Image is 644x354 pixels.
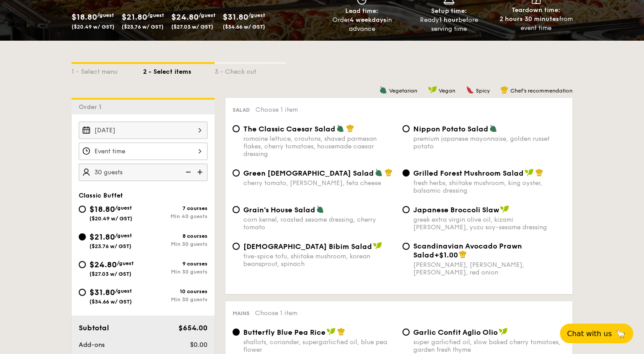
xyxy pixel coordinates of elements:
[431,7,467,15] span: Setup time:
[402,169,410,177] input: Grilled Forest Mushroom Saladfresh herbs, shiitake mushroom, king oyster, balsamic dressing
[89,299,132,305] span: ($34.66 w/ GST)
[500,86,508,94] img: icon-chef-hat.a58ddaea.svg
[402,243,410,250] input: Scandinavian Avocado Prawn Salad+$1.00[PERSON_NAME], [PERSON_NAME], [PERSON_NAME], red onion
[434,251,458,259] span: +$1.00
[243,338,395,354] div: shallots, coriander, supergarlicfied oil, blue pea flower
[243,125,335,133] span: The Classic Caesar Salad
[143,261,208,267] div: 9 courses
[413,169,524,177] span: Grilled Forest Mushroom Salad
[389,88,417,94] span: Vegetarian
[337,328,345,336] img: icon-chef-hat.a58ddaea.svg
[97,12,114,18] span: /guest
[233,243,240,250] input: [DEMOGRAPHIC_DATA] Bibim Saladfive-spice tofu, shiitake mushroom, korean beansprout, spinach
[199,12,216,18] span: /guest
[459,250,467,258] img: icon-chef-hat.a58ddaea.svg
[439,16,458,24] strong: 1 hour
[379,86,387,94] img: icon-vegetarian.fe4039eb.svg
[375,169,383,177] img: icon-vegetarian.fe4039eb.svg
[489,124,497,132] img: icon-vegetarian.fe4039eb.svg
[500,15,559,23] strong: 2 hours 30 minutes
[413,125,488,133] span: Nippon Potato Salad
[143,233,208,239] div: 8 courses
[615,329,626,339] span: 🦙
[496,15,576,33] div: from event time
[413,216,565,231] div: greek extra virgin olive oil, kizami [PERSON_NAME], yuzu soy-sesame dressing
[115,232,132,239] span: /guest
[413,338,565,354] div: super garlicfied oil, slow baked cherry tomatoes, garden fresh thyme
[233,206,240,213] input: Grain's House Saladcorn kernel, roasted sesame dressing, cherry tomato
[190,341,208,349] span: $0.00
[79,206,86,213] input: $18.80/guest($20.49 w/ GST)7 coursesMin 40 guests
[413,242,522,259] span: Scandinavian Avocado Prawn Salad
[143,64,215,76] div: 2 - Select items
[409,16,489,34] div: Ready before serving time
[143,213,208,219] div: Min 40 guests
[243,328,326,337] span: Butterfly Blue Pea Rice
[336,124,344,132] img: icon-vegetarian.fe4039eb.svg
[79,103,105,111] span: Order 1
[345,7,378,15] span: Lead time:
[500,205,509,213] img: icon-vegan.f8ff3823.svg
[413,261,565,276] div: [PERSON_NAME], [PERSON_NAME], [PERSON_NAME], red onion
[373,242,382,250] img: icon-vegan.f8ff3823.svg
[560,324,633,343] button: Chat with us🦙
[89,271,131,277] span: ($27.03 w/ GST)
[243,253,395,268] div: five-spice tofu, shiitake mushroom, korean beansprout, spinach
[499,328,508,336] img: icon-vegan.f8ff3823.svg
[466,86,474,94] img: icon-spicy.37a8142b.svg
[243,216,395,231] div: corn kernel, roasted sesame dressing, cherry tomato
[346,124,354,132] img: icon-chef-hat.a58ddaea.svg
[143,205,208,211] div: 7 courses
[248,12,265,18] span: /guest
[181,164,194,181] img: icon-reduce.1d2dbef1.svg
[171,12,199,22] span: $24.80
[243,242,372,251] span: [DEMOGRAPHIC_DATA] Bibim Salad
[233,310,250,316] span: Mains
[147,12,164,18] span: /guest
[171,24,213,30] span: ($27.03 w/ GST)
[143,296,208,303] div: Min 30 guests
[402,125,410,132] input: Nippon Potato Saladpremium japanese mayonnaise, golden russet potato
[79,143,208,160] input: Event time
[89,243,131,249] span: ($23.76 w/ GST)
[122,12,147,22] span: $21.80
[326,328,335,336] img: icon-vegan.f8ff3823.svg
[316,205,324,213] img: icon-vegetarian.fe4039eb.svg
[243,135,395,158] div: romaine lettuce, croutons, shaved parmesan flakes, cherry tomatoes, housemade caesar dressing
[413,135,565,150] div: premium japanese mayonnaise, golden russet potato
[79,289,86,296] input: $31.80/guest($34.66 w/ GST)10 coursesMin 30 guests
[510,88,572,94] span: Chef's recommendation
[402,329,410,336] input: Garlic Confit Aglio Oliosuper garlicfied oil, slow baked cherry tomatoes, garden fresh thyme
[115,205,132,211] span: /guest
[476,88,490,94] span: Spicy
[255,106,298,114] span: Choose 1 item
[535,169,543,177] img: icon-chef-hat.a58ddaea.svg
[413,179,565,194] div: fresh herbs, shiitake mushroom, king oyster, balsamic dressing
[89,287,115,297] span: $31.80
[223,12,248,22] span: $31.80
[243,206,315,214] span: Grain's House Salad
[350,16,386,24] strong: 4 weekdays
[194,164,208,181] img: icon-add.58712e84.svg
[122,24,164,30] span: ($23.76 w/ GST)
[178,324,208,332] span: $654.00
[79,164,208,181] input: Number of guests
[385,169,393,177] img: icon-chef-hat.a58ddaea.svg
[72,12,97,22] span: $18.80
[143,269,208,275] div: Min 30 guests
[233,107,250,113] span: Salad
[79,233,86,240] input: $21.80/guest($23.76 w/ GST)8 coursesMin 30 guests
[72,64,143,76] div: 1 - Select menu
[72,24,114,30] span: ($20.49 w/ GST)
[322,16,402,34] div: Order in advance
[79,122,208,139] input: Event date
[243,169,374,177] span: Green [DEMOGRAPHIC_DATA] Salad
[402,206,410,213] input: Japanese Broccoli Slawgreek extra virgin olive oil, kizami [PERSON_NAME], yuzu soy-sesame dressing
[428,86,437,94] img: icon-vegan.f8ff3823.svg
[223,24,265,30] span: ($34.66 w/ GST)
[143,288,208,295] div: 10 courses
[243,179,395,187] div: cherry tomato, [PERSON_NAME], feta cheese
[117,260,134,266] span: /guest
[255,309,297,317] span: Choose 1 item
[79,341,105,349] span: Add-ons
